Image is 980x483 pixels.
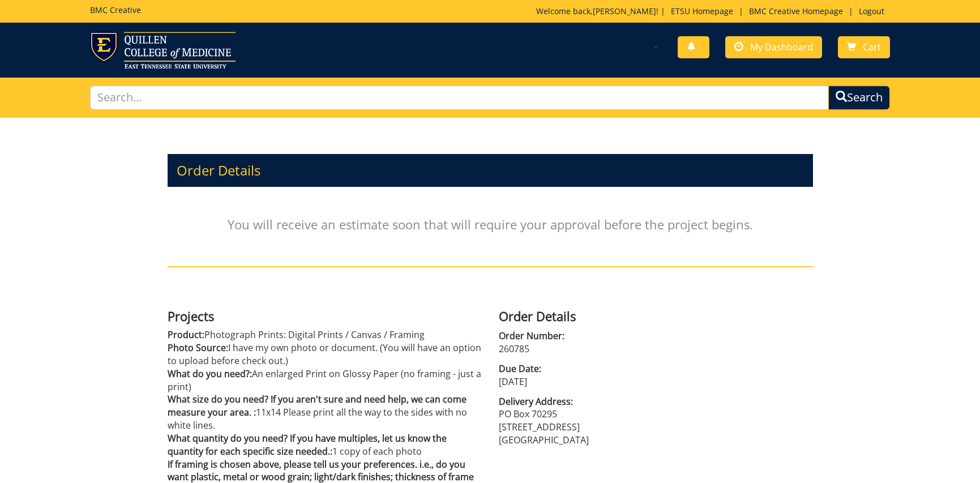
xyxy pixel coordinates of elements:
[828,86,890,110] button: Search
[838,36,890,58] a: Cart
[499,375,813,388] p: [DATE]
[499,309,813,323] h4: Order Details
[499,395,813,408] span: Delivery Address:
[168,341,482,367] p: I have my own photo or document. (You will have an option to upload before check out.)
[863,41,881,53] span: Cart
[743,6,849,16] a: BMC Creative Homepage
[168,393,467,418] span: What size do you need? If you aren't sure and need help, we can come measure your area. :
[499,408,813,421] p: PO Box 70295
[168,328,482,341] p: Photograph Prints: Digital Prints / Canvas / Framing
[168,432,482,458] p: 1 copy of each photo
[593,6,656,16] a: [PERSON_NAME]
[750,41,813,53] span: My Dashboard
[536,6,890,17] p: Welcome back, ! | | |
[499,434,813,447] p: [GEOGRAPHIC_DATA]
[90,86,829,110] input: Search...
[168,193,813,256] p: You will receive an estimate soon that will require your approval before the project begins.
[499,343,813,356] p: 260785
[665,6,739,16] a: ETSU Homepage
[499,330,813,343] span: Order Number:
[499,362,813,375] span: Due Date:
[90,6,141,14] h5: BMC Creative
[90,32,236,69] img: ETSU logo
[499,421,813,434] p: [STREET_ADDRESS]
[168,341,228,354] span: Photo Source:
[168,367,252,380] span: What do you need?:
[168,328,204,341] span: Product:
[168,309,482,323] h4: Projects
[168,154,813,187] h3: Order Details
[853,6,890,16] a: Logout
[168,432,447,458] span: What quantity do you need? If you have multiples, let us know the quantity for each specific size...
[168,393,482,432] p: 11x14 Please print all the way to the sides with no white lines.
[725,36,822,58] a: My Dashboard
[168,367,482,394] p: An enlarged Print on Glossy Paper (no framing - just a print)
